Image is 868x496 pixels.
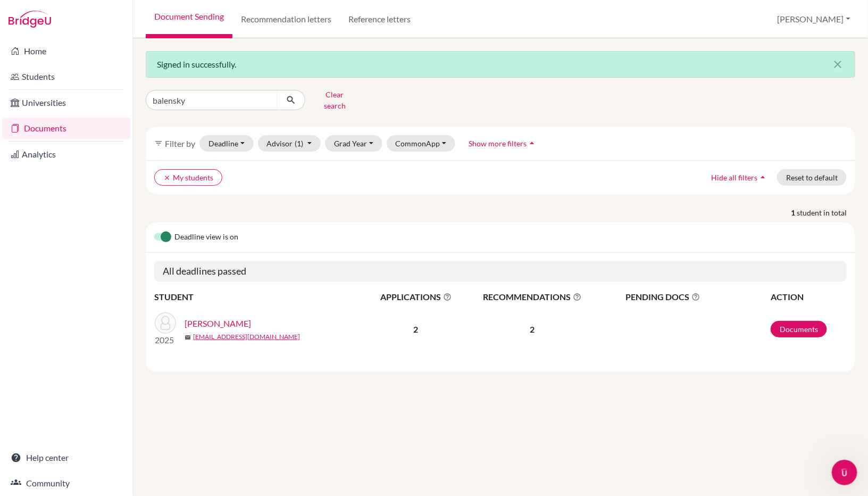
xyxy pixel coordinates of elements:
a: Documents [2,118,130,139]
a: Students [2,66,130,87]
button: Hide all filtersarrow_drop_up [702,169,777,186]
button: Grad Year [325,135,382,152]
span: (1) [295,139,304,148]
h5: All deadlines passed [154,261,847,282]
div: Signed in successfully. [146,51,855,78]
button: CommonApp [387,135,456,152]
span: Show more filters [469,139,527,148]
a: Home [2,40,130,62]
p: 2 [465,323,599,336]
th: ACTION [770,290,847,304]
i: close [831,58,844,71]
th: STUDENT [154,290,367,304]
i: arrow_drop_up [527,138,537,148]
a: Universities [2,92,130,113]
button: Reset to default [777,169,847,186]
button: [PERSON_NAME] [773,9,855,29]
span: Filter by [165,138,195,148]
a: Help center [2,447,130,468]
a: Analytics [2,144,130,165]
button: Close [821,52,855,77]
button: Show more filtersarrow_drop_up [460,135,546,152]
button: Advisor(1) [258,135,321,152]
img: Balensky, Ellie [155,312,176,334]
input: Find student by name... [146,90,278,110]
span: mail [185,334,191,341]
strong: 1 [791,207,797,218]
span: APPLICATIONS [368,291,464,303]
img: Bridge-U [9,11,51,28]
span: Hide all filters [711,173,757,182]
a: [EMAIL_ADDRESS][DOMAIN_NAME] [193,332,300,342]
a: Documents [771,321,827,337]
a: [PERSON_NAME] [185,317,251,330]
a: Community [2,473,130,494]
button: Clear search [305,86,364,114]
span: RECOMMENDATIONS [465,291,599,303]
b: 2 [414,324,419,334]
button: clearMy students [154,169,222,186]
i: filter_list [154,139,163,147]
span: student in total [797,207,855,218]
button: Deadline [199,135,254,152]
iframe: Intercom live chat [832,460,857,485]
i: arrow_drop_up [757,172,768,183]
span: PENDING DOCS [625,291,770,303]
p: 2025 [155,334,176,346]
i: clear [163,174,171,181]
span: Deadline view is on [174,231,238,244]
